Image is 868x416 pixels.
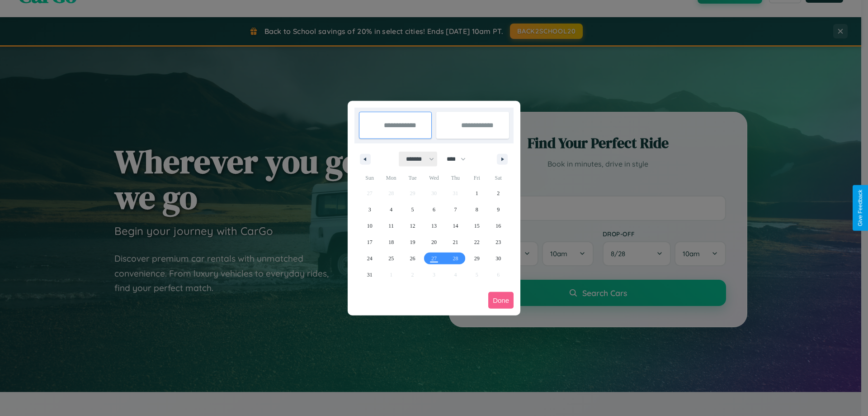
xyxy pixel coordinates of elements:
[488,171,509,185] span: Sat
[388,250,394,267] span: 25
[402,171,423,185] span: Tue
[445,171,466,185] span: Thu
[402,250,423,267] button: 26
[390,201,392,218] span: 4
[466,171,487,185] span: Fri
[380,171,401,185] span: Mon
[431,218,437,234] span: 13
[466,234,487,250] button: 22
[367,218,373,234] span: 10
[367,250,373,267] span: 24
[423,201,444,218] button: 6
[488,234,509,250] button: 23
[431,250,437,267] span: 27
[474,218,480,234] span: 15
[359,267,380,283] button: 31
[423,171,444,185] span: Wed
[495,234,501,250] span: 23
[474,250,480,267] span: 29
[453,218,458,234] span: 14
[388,234,394,250] span: 18
[445,201,466,218] button: 7
[423,218,444,234] button: 13
[466,218,487,234] button: 15
[476,185,478,201] span: 1
[380,201,401,218] button: 4
[380,234,401,250] button: 18
[359,234,380,250] button: 17
[495,250,501,267] span: 30
[410,218,415,234] span: 12
[495,218,501,234] span: 16
[410,234,415,250] span: 19
[466,185,487,201] button: 1
[410,250,415,267] span: 26
[402,218,423,234] button: 12
[380,218,401,234] button: 11
[359,218,380,234] button: 10
[454,201,457,218] span: 7
[445,234,466,250] button: 21
[402,234,423,250] button: 19
[488,292,514,309] button: Done
[474,234,480,250] span: 22
[488,185,509,201] button: 2
[488,201,509,218] button: 9
[433,201,435,218] span: 6
[402,201,423,218] button: 5
[388,218,394,234] span: 11
[497,185,500,201] span: 2
[453,250,458,267] span: 28
[411,201,414,218] span: 5
[359,171,380,185] span: Sun
[466,250,487,267] button: 29
[368,201,371,218] span: 3
[445,218,466,234] button: 14
[497,201,500,218] span: 9
[488,250,509,267] button: 30
[359,250,380,267] button: 24
[488,218,509,234] button: 16
[476,201,478,218] span: 8
[359,201,380,218] button: 3
[466,201,487,218] button: 8
[367,267,373,283] span: 31
[431,234,437,250] span: 20
[857,190,863,226] div: Give Feedback
[453,234,458,250] span: 21
[380,250,401,267] button: 25
[423,234,444,250] button: 20
[423,250,444,267] button: 27
[367,234,373,250] span: 17
[445,250,466,267] button: 28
